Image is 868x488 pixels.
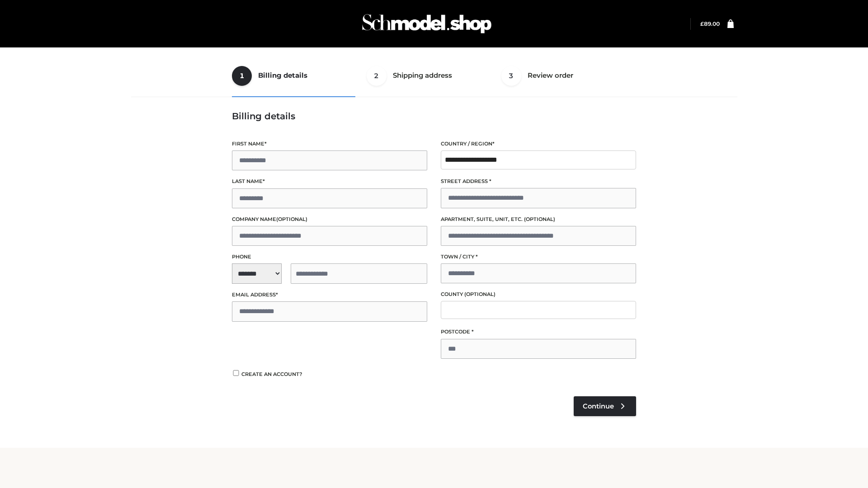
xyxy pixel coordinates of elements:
[441,140,636,148] label: Country / Region
[232,111,636,122] h3: Billing details
[232,291,427,299] label: Email address
[232,253,427,261] label: Phone
[232,370,240,376] input: Create an account?
[574,396,636,416] a: Continue
[441,253,636,261] label: Town / City
[232,177,427,186] label: Last name
[232,140,427,148] label: First name
[441,328,636,336] label: Postcode
[583,402,614,410] span: Continue
[441,177,636,186] label: Street address
[700,20,720,27] bdi: 89.00
[441,290,636,299] label: County
[524,216,555,222] span: (optional)
[700,20,720,27] a: £89.00
[441,215,636,224] label: Apartment, suite, unit, etc.
[241,371,302,377] span: Create an account?
[464,291,495,297] span: (optional)
[276,216,307,222] span: (optional)
[359,6,495,42] img: Schmodel Admin 964
[700,20,704,27] span: £
[232,215,427,224] label: Company name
